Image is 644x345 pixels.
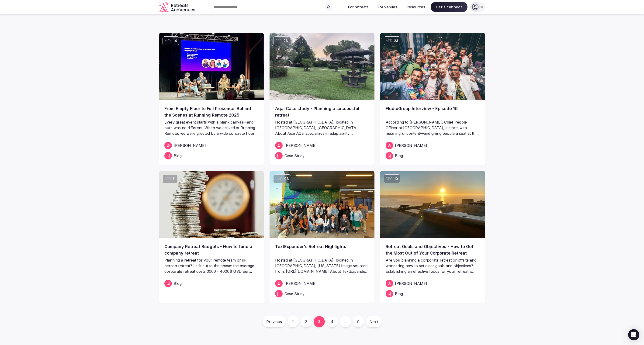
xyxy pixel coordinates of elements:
[395,291,403,297] span: Blog
[270,33,375,100] img: Aqai Case study - Planning a successful retreat
[164,152,258,159] a: Blog
[301,316,312,327] a: 2
[380,33,485,100] a: Apr23
[380,171,485,238] a: Dec10
[173,176,176,181] span: 11
[386,243,480,256] a: Retreat Goals and Objectives - How to Get the Most Out of Your Corporate Retreat
[164,280,258,287] a: Blog
[284,38,288,43] span: 28
[403,2,429,12] button: Resources
[344,2,372,12] button: For retreats
[374,2,401,12] button: For venues
[386,105,480,118] a: FludioGroup Interview - Episode 16
[380,171,485,238] img: Retreat Goals and Objectives - How to Get the Most Out of Your Corporate Retreat
[275,257,369,274] p: Hosted at [GEOGRAPHIC_DATA], located in [GEOGRAPHIC_DATA], [US_STATE] Image sourced from: [URL][D...
[275,176,282,181] span: Mar
[353,316,364,327] a: 9
[386,176,392,181] span: Dec
[275,243,369,256] a: TextExpander's Retreat Highlights
[159,2,196,12] a: Visit the homepage
[159,33,264,100] a: May14
[164,257,258,274] p: Planning a retreat for your remote team or in-person retreat? Let’s cut to the chase: the average...
[275,119,369,136] p: Hosted at [GEOGRAPHIC_DATA], located in [GEOGRAPHIC_DATA], [GEOGRAPHIC_DATA] About Aqai AQai spec...
[275,152,369,159] a: Case Study
[327,316,338,327] a: 4
[270,171,375,238] img: TextExpander's Retreat Highlights
[431,2,467,12] span: Let's connect
[275,38,282,43] span: Apr
[174,281,182,286] span: Blog
[394,176,398,181] span: 10
[164,105,258,118] a: From Empty Floor to Full Presence: Behind the Scenes at Running Remote 2025
[395,143,427,148] span: [PERSON_NAME]
[164,119,258,136] p: Every great event starts with a blank canvas—and ours was no different. When we arrived at Runnin...
[173,38,177,43] span: 14
[386,38,392,43] span: Apr
[386,290,480,297] a: Blog
[386,142,480,149] a: [PERSON_NAME]
[174,143,206,148] span: [PERSON_NAME]
[394,38,398,43] span: 23
[284,281,317,286] span: [PERSON_NAME]
[263,316,286,327] a: Previous
[386,280,480,287] a: [PERSON_NAME]
[275,290,369,297] a: Case Study
[165,38,171,43] span: May
[159,33,264,100] img: From Empty Floor to Full Presence: Behind the Scenes at Running Remote 2025
[270,171,375,238] a: Mar08
[386,257,480,274] p: Are you planning a corporate retreat or offsite and wondering how to set clear goals and objectiv...
[159,171,264,238] a: Apr11
[159,2,196,12] svg: Retreats and Venues company logo
[287,316,299,327] a: 1
[284,153,305,159] span: Case Study
[395,281,427,286] span: [PERSON_NAME]
[174,153,182,159] span: Blog
[270,33,375,100] a: Apr28
[628,329,639,340] div: Open Intercom Messenger
[275,105,369,118] a: Aqai Case study - Planning a successful retreat
[275,280,369,287] a: [PERSON_NAME]
[366,316,382,327] a: Next
[165,176,171,181] span: Apr
[275,142,369,149] a: [PERSON_NAME]
[284,176,289,181] span: 08
[284,291,305,297] span: Case Study
[164,243,258,256] a: Company Retreat Budgets - How to fund a company retreat
[386,152,480,159] a: Blog
[386,119,480,136] p: According to [PERSON_NAME], Chief People Officer at [GEOGRAPHIC_DATA], it starts with meaningful ...
[164,142,258,149] a: [PERSON_NAME]
[284,143,317,148] span: [PERSON_NAME]
[395,153,403,159] span: Blog
[380,33,485,100] img: FludioGroup Interview - Episode 16
[159,171,264,238] img: Company Retreat Budgets - How to fund a company retreat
